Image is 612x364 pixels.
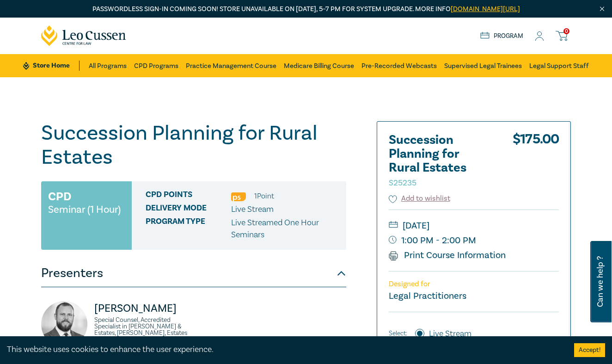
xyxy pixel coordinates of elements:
[231,217,339,241] p: Live Streamed One Hour Seminars
[389,280,559,289] p: Designed for
[254,190,274,202] li: 1 Point
[89,54,127,77] a: All Programs
[574,343,605,357] button: Accept cookies
[231,192,246,201] img: Professional Skills
[41,301,87,347] img: https://s3.ap-southeast-2.amazonaws.com/lc-presenter-images/Jack%20Conway.jpg
[529,54,589,77] a: Legal Support Staff
[41,4,571,14] p: Passwordless sign-in coming soon! Store unavailable on [DATE], 5–7 PM for system upgrade. More info
[361,54,437,77] a: Pre-Recorded Webcasts
[444,54,522,77] a: Supervised Legal Trainees
[146,217,231,241] span: Program type
[429,328,471,340] label: Live Stream
[389,290,466,302] small: Legal Practitioners
[94,301,188,316] p: [PERSON_NAME]
[48,188,71,205] h3: CPD
[513,133,559,193] div: $ 175.00
[389,328,407,339] span: Select:
[284,54,354,77] a: Medicare Billing Course
[389,178,416,188] small: S25235
[451,5,520,13] a: [DOMAIN_NAME][URL]
[134,54,178,77] a: CPD Programs
[23,61,79,71] a: Store Home
[94,317,188,362] small: Special Counsel, Accredited Specialist in [PERSON_NAME] & Estates, [PERSON_NAME], Estates and Suc...
[186,54,276,77] a: Practice Management Course
[7,344,560,356] div: This website uses cookies to enhance the user experience.
[389,249,506,261] a: Print Course Information
[596,247,605,317] span: Can we help ?
[598,5,606,13] img: Close
[389,193,450,204] button: Add to wishlist
[480,31,523,41] a: Program
[48,205,121,214] small: Seminar (1 Hour)
[389,218,559,233] small: [DATE]
[146,204,231,216] span: Delivery Mode
[231,204,274,215] span: Live Stream
[41,121,346,169] h1: Succession Planning for Rural Estates
[389,133,490,189] h2: Succession Planning for Rural Estates
[389,233,559,248] small: 1:00 PM - 2:00 PM
[41,259,346,287] button: Presenters
[146,190,231,202] span: CPD Points
[563,28,569,34] span: 0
